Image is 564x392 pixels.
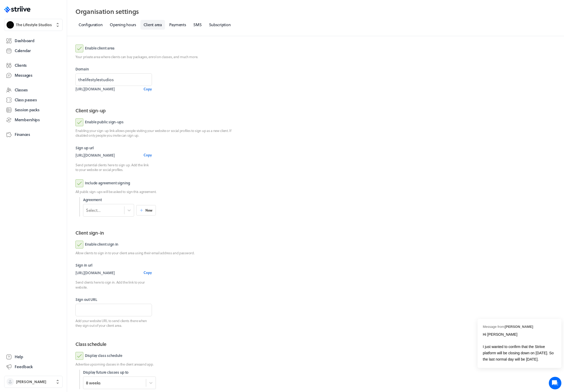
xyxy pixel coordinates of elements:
[34,109,63,114] span: New conversation
[83,370,156,375] label: Display future classes up to
[75,189,233,194] p: All public sign-ups will be asked to sign this agreement.
[15,48,31,53] span: Calendar
[75,362,233,367] p: Advertise upcoming classes in the client area and app.
[4,64,101,102] div: USHi [PERSON_NAME] just wanted to confirm that the Striive platform will be closing down on [DATE...
[75,45,114,52] label: Enable client area
[4,115,63,125] a: Memberships
[75,107,233,114] h2: Client sign-up
[549,377,561,389] iframe: gist-messenger-bubble-iframe
[15,63,27,68] span: Clients
[4,352,63,362] a: Help
[75,352,122,360] label: Display class schedule
[15,364,33,369] span: Feedback
[84,58,96,61] span: See all
[8,21,97,30] h1: Hi [PERSON_NAME]
[75,54,233,59] p: Your private area where clients can buy packages, enrol on classes, and much more.
[9,57,84,62] h2: Recent conversations
[75,128,233,138] p: Enabling your sign-up link allows people visiting your website or social profiles to sign up as a...
[4,105,63,115] a: Session packs
[8,94,20,98] span: [DATE]
[144,150,152,161] button: Copy
[4,130,63,139] a: Finances
[166,20,189,30] a: Payments
[75,145,152,151] label: Sign up url
[75,179,130,187] label: Include agreement signing
[144,87,152,91] span: Copy
[86,207,100,213] div: Select...
[136,205,156,216] button: New
[75,163,152,172] p: Send potential clients here to sign up. Add the link to your website or social profiles.
[7,21,14,29] img: The Lifestyle Studios
[4,95,63,105] a: Class passes
[15,354,23,360] span: Help
[4,46,63,56] a: Calendar
[75,280,152,289] p: Send clients here to sign in. Add the link to your website.
[7,127,98,133] p: Find an answer quickly
[15,107,39,113] span: Session packs
[4,19,63,31] button: The Lifestyle StudiosThe Lifestyle Studios
[8,31,97,48] h2: We're here to help. Ask us anything!
[8,90,97,94] div: [PERSON_NAME] •
[75,6,556,17] h2: Organisation settings
[75,318,152,328] p: Add your website URL to send clients there when they sign out of your client area.
[83,197,156,202] label: Agreement
[15,97,37,103] span: Class passes
[75,118,124,126] label: Enable public sign-ups
[4,71,63,80] a: Messages
[75,229,233,236] h2: Client sign-in
[15,73,32,78] span: Messages
[16,379,46,384] span: [PERSON_NAME]
[8,68,19,79] img: US
[145,208,152,213] span: New
[144,270,152,275] span: Copy
[206,20,234,30] a: Subscription
[4,36,63,46] a: Dashboard
[8,106,97,117] button: New conversation
[75,340,233,348] h2: Class schedule
[75,20,106,30] a: Configuration
[75,67,152,72] label: Domain
[86,380,101,386] div: 8 weeks
[75,20,556,30] nav: Tabs
[144,153,152,157] span: Copy
[15,38,34,43] span: Dashboard
[144,84,152,94] button: Copy
[75,251,233,255] p: Allow clients to sign in to your client area using their email address and password.
[15,87,28,93] span: Classes
[107,20,139,30] a: Opening hours
[4,362,63,372] button: Feedback
[15,117,40,123] span: Memberships
[15,135,94,146] input: Search articles
[16,22,52,27] span: The Lifestyle Studios
[190,20,205,30] a: SMS
[15,132,30,137] span: Finances
[4,376,63,388] button: [PERSON_NAME]
[140,20,165,30] a: Client area
[4,61,63,70] a: Clients
[4,85,63,95] a: Classes
[75,297,152,302] label: Sign out URL
[75,241,118,249] label: Enable client sign in
[144,267,152,278] button: Copy
[8,79,97,90] div: Hi [PERSON_NAME] just wanted to confirm that the Striive platform will be closing down on [DATE]....
[75,263,152,268] label: Sign in url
